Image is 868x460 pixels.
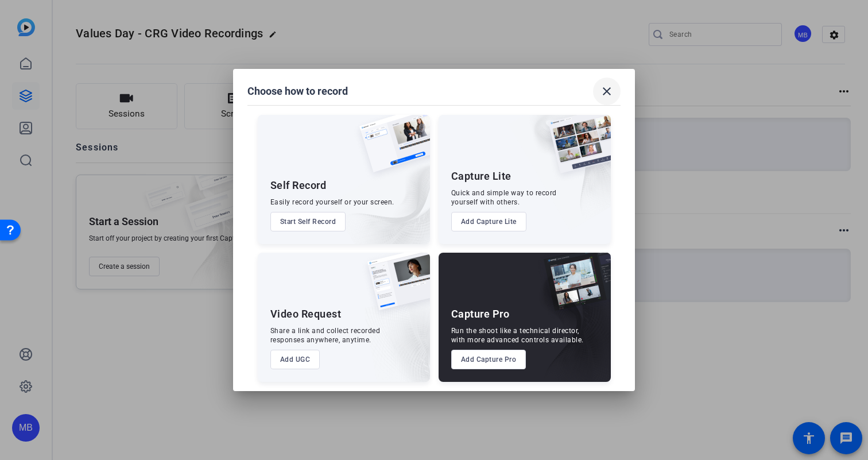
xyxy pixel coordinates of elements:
div: Easily record yourself or your screen. [270,198,394,207]
div: Self Record [270,179,327,192]
div: Capture Pro [451,307,510,321]
img: ugc-content.png [359,253,430,322]
button: Start Self Record [270,212,346,231]
mat-icon: close [600,84,614,98]
img: capture-pro.png [535,253,611,323]
img: embarkstudio-self-record.png [330,140,430,244]
img: capture-lite.png [540,115,611,185]
h1: Choose how to record [247,84,348,98]
img: embarkstudio-capture-pro.png [526,267,611,382]
button: Add UGC [270,350,320,369]
div: Capture Lite [451,169,511,183]
img: embarkstudio-capture-lite.png [508,115,611,230]
img: embarkstudio-ugc-content.png [363,288,430,382]
div: Quick and simple way to record yourself with others. [451,188,557,207]
div: Run the shoot like a technical director, with more advanced controls available. [451,326,584,345]
button: Add Capture Lite [451,212,526,231]
button: Add Capture Pro [451,350,526,369]
img: self-record.png [351,115,430,184]
div: Share a link and collect recorded responses anywhere, anytime. [270,326,381,345]
div: Video Request [270,307,342,321]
